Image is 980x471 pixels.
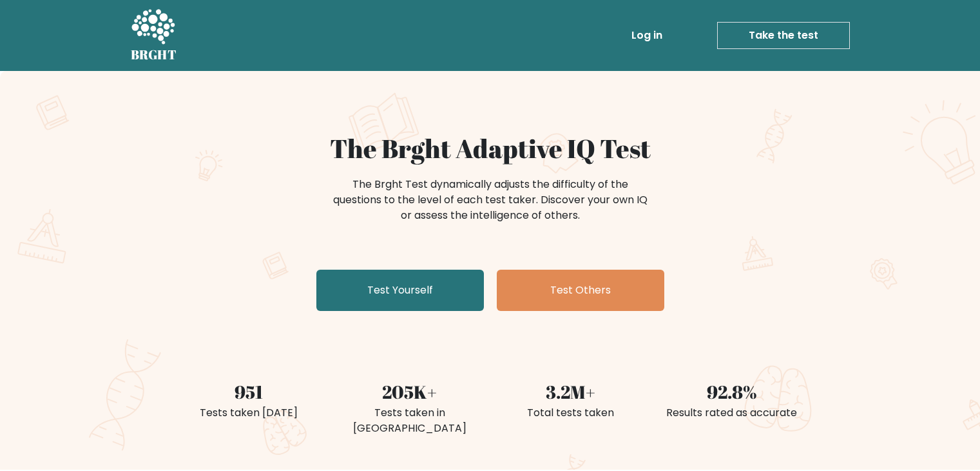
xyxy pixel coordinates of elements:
[176,133,805,164] h1: The Brght Adaptive IQ Test
[498,378,644,405] div: 3.2M+
[717,22,850,49] a: Take the test
[316,270,484,311] a: Test Yourself
[498,405,644,421] div: Total tests taken
[659,405,805,421] div: Results rated as accurate
[131,5,177,66] a: BRGHT
[176,378,322,405] div: 951
[497,270,664,311] a: Test Others
[329,177,651,223] div: The Brght Test dynamically adjusts the difficulty of the questions to the level of each test take...
[659,378,805,405] div: 92.8%
[337,405,483,436] div: Tests taken in [GEOGRAPHIC_DATA]
[626,23,668,48] a: Log in
[176,405,322,421] div: Tests taken [DATE]
[131,47,177,63] h5: BRGHT
[337,378,483,405] div: 205K+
